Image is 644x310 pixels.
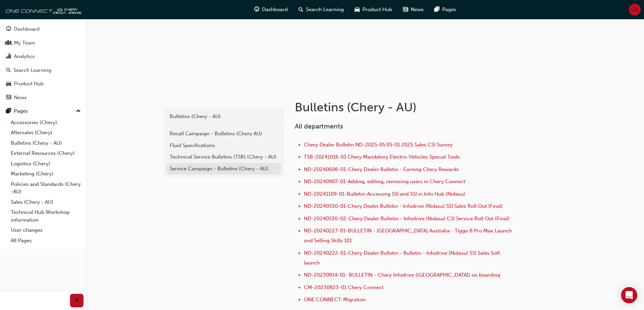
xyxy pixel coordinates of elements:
span: people-icon [6,40,11,46]
div: News [14,94,27,102]
a: Bulletins (Chery - AU) [8,138,84,148]
a: Dashboard [3,23,84,35]
a: Marketing (Chery) [8,169,84,179]
a: ND-20240907-01-Adding, editing, removing users in Chery Connect [304,178,465,185]
a: guage-iconDashboard [249,3,293,17]
div: Technical Service Bulletins (TSB) (Chery - AU) [170,153,278,161]
a: All Pages [8,235,84,246]
div: My Team [14,39,35,47]
a: ND-20230914-01- BULLETIN - Chery Infodrive ([GEOGRAPHIC_DATA]) on boarding [304,272,500,278]
span: search-icon [299,5,303,14]
a: TSB-20241016-01 Chery Mandatory Electric Vehicles Special Tools [304,154,460,160]
a: Analytics [3,50,84,63]
a: Chery Dealer Bulletin ND-2025-05.05-01 2025 Sales CSI Survey [304,142,453,148]
button: Pages [3,105,84,117]
a: External Resources (Chery) [8,148,84,159]
div: Dashboard [14,25,40,33]
a: Fluid Specifications [166,140,281,151]
a: User changes [8,225,84,235]
span: search-icon [6,67,11,74]
div: Search Learning [14,66,51,74]
a: Sales (Chery - AU) [8,197,84,207]
span: car-icon [6,81,11,87]
a: Policies and Standards (Chery -AU) [8,179,84,197]
span: prev-icon [74,297,79,305]
span: news-icon [6,95,11,101]
a: Aftersales (Chery) [8,128,84,138]
span: CB [631,6,638,13]
a: News [3,91,84,104]
div: Pages [14,107,28,115]
a: Accessories (Chery) [8,117,84,128]
div: Open Intercom Messenger [621,287,637,303]
span: All departments [295,122,343,130]
span: Search Learning [306,6,344,13]
a: ND-20240606-01-Chery Dealer Bulletin - Earning Chery Rewards [304,166,459,172]
a: ND-20240222-01-Chery Dealer Bulletin - Bulletin - Infodrive (Nidasu) SSI Sales Soft launch [304,250,501,266]
a: Service Campaign - Bulletins (Chery - AU) [166,163,281,175]
a: Technical Service Bulletins (TSB) (Chery - AU) [166,151,281,163]
a: ND-20240530-01-Chery Dealer Bulletin - Infodrive (Nidasu) SSI Sales Roll Out (Final) [304,203,503,209]
span: News [411,6,424,13]
div: Recall Campaign - Bulletins (Chery AU) [170,130,278,138]
a: news-iconNews [398,3,429,17]
button: CB [629,4,641,16]
img: oneconnect [3,3,81,16]
span: news-icon [403,5,408,14]
a: ND-20241109-01-Bulletin-Accessing SSI and SSI in Info Hub (Nidasu) [304,191,465,197]
span: Dashboard [262,6,288,13]
a: search-iconSearch Learning [293,3,349,17]
a: My Team [3,37,84,49]
a: CM-20230823-01 Chery Connect [304,284,383,290]
span: pages-icon [6,108,11,114]
span: up-icon [76,107,81,116]
span: pages-icon [434,5,439,14]
div: Product Hub [14,80,44,88]
span: chart-icon [6,54,11,60]
span: guage-icon [254,5,259,14]
div: Bulletins (Chery - AU) [170,113,278,120]
a: Logistics (Chery) [8,159,84,169]
h1: Bulletins (Chery - AU) [295,100,517,115]
div: Service Campaign - Bulletins (Chery - AU) [170,165,278,173]
button: DashboardMy TeamAnalyticsSearch LearningProduct HubNews [3,22,84,105]
a: ONE CONNECT-Migration [304,297,366,303]
a: car-iconProduct Hub [349,3,398,17]
div: Fluid Specifications [170,142,278,149]
a: Search Learning [3,64,84,77]
a: Product Hub [3,78,84,90]
a: ND-20240227-01-BULLETIN - [GEOGRAPHIC_DATA] Australia - Tiggo 8 Pro Max Launch and Selling Skills... [304,228,513,244]
a: Recall Campaign - Bulletins (Chery AU) [166,128,281,140]
span: Pages [442,6,456,13]
a: pages-iconPages [429,3,461,17]
a: ND-20240530-02-Chery Dealer Bulletin - Infodrive (Nidasu) CSI Service Roll Out (Final) [304,216,509,222]
span: car-icon [355,5,360,14]
span: Product Hub [362,6,392,13]
a: Technical Hub Workshop information [8,207,84,225]
a: Bulletins (Chery - AU) [166,111,281,122]
div: Analytics [14,53,35,60]
span: guage-icon [6,26,11,32]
